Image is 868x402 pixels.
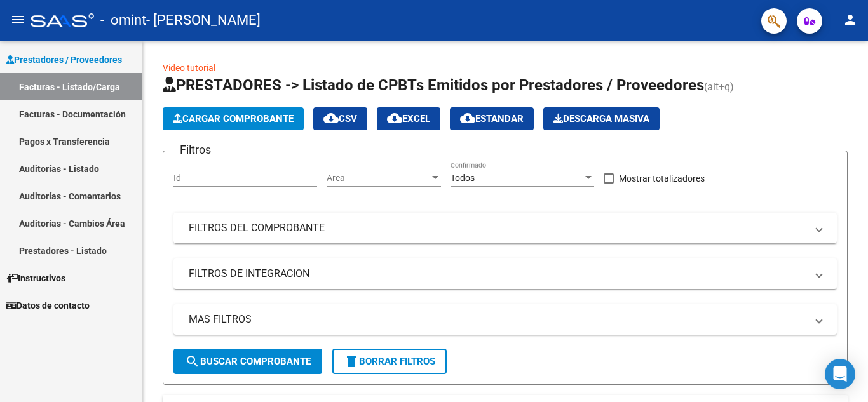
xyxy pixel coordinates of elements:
[173,113,294,124] span: Cargar Comprobante
[313,107,367,130] button: CSV
[189,221,806,235] mat-panel-title: FILTROS DEL COMPROBANTE
[6,298,90,312] span: Datos de contacto
[377,107,440,130] button: EXCEL
[451,173,475,183] span: Todos
[460,113,524,124] span: Estandar
[450,107,534,130] button: Estandar
[344,356,435,367] span: Borrar Filtros
[6,271,65,285] span: Instructivos
[10,12,25,27] mat-icon: menu
[100,6,146,34] span: - omint
[323,111,339,126] mat-icon: cloud_download
[173,349,322,374] button: Buscar Comprobante
[387,113,430,124] span: EXCEL
[185,354,200,369] mat-icon: search
[323,113,357,124] span: CSV
[163,107,304,130] button: Cargar Comprobante
[189,312,806,326] mat-panel-title: MAS FILTROS
[344,354,359,369] mat-icon: delete
[189,267,806,281] mat-panel-title: FILTROS DE INTEGRACION
[543,107,660,130] app-download-masive: Descarga masiva de comprobantes (adjuntos)
[163,63,215,73] a: Video tutorial
[553,113,649,124] span: Descarga Masiva
[619,171,705,186] span: Mostrar totalizadores
[6,53,122,67] span: Prestadores / Proveedores
[173,304,837,335] mat-expansion-panel-header: MAS FILTROS
[387,111,402,126] mat-icon: cloud_download
[173,258,837,289] mat-expansion-panel-header: FILTROS DE INTEGRACION
[843,12,858,27] mat-icon: person
[173,141,217,159] h3: Filtros
[163,76,704,94] span: PRESTADORES -> Listado de CPBTs Emitidos por Prestadores / Proveedores
[825,359,855,389] div: Open Intercom Messenger
[543,107,660,130] button: Descarga Masiva
[185,356,311,367] span: Buscar Comprobante
[704,81,734,93] span: (alt+q)
[146,6,261,34] span: - [PERSON_NAME]
[332,349,447,374] button: Borrar Filtros
[460,111,475,126] mat-icon: cloud_download
[327,173,430,184] span: Area
[173,213,837,243] mat-expansion-panel-header: FILTROS DEL COMPROBANTE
